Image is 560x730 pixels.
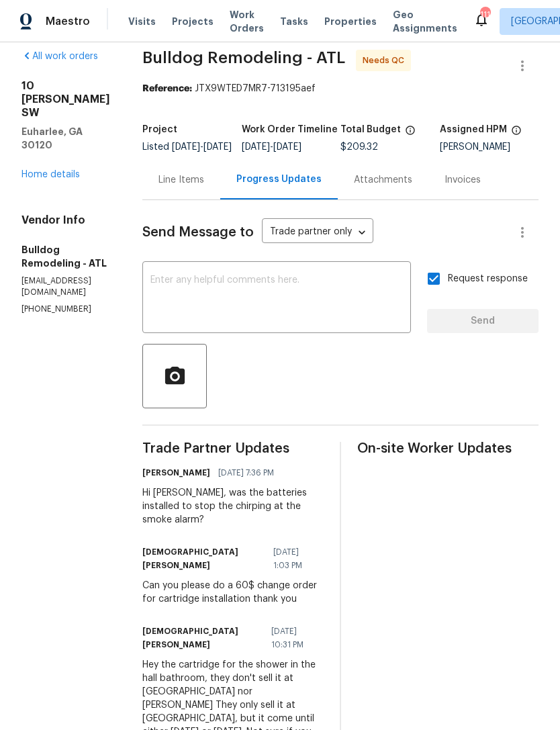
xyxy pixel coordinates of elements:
[230,8,264,35] span: Work Orders
[21,304,110,315] p: [PHONE_NUMBER]
[21,52,98,61] a: All work orders
[236,173,322,186] div: Progress Updates
[262,222,373,244] div: Trade partner only
[218,466,274,480] span: [DATE] 7:36 PM
[142,545,265,572] h6: [DEMOGRAPHIC_DATA][PERSON_NAME]
[354,173,412,187] div: Attachments
[440,142,539,152] div: [PERSON_NAME]
[142,84,192,93] b: Reference:
[158,173,204,187] div: Line Items
[271,625,316,651] span: [DATE] 10:31 PM
[142,82,539,95] div: JTX9WTED7MR7-713195aef
[340,142,378,152] span: $209.32
[280,17,308,26] span: Tasks
[440,125,507,134] h5: Assigned HPM
[172,142,232,152] span: -
[21,243,110,270] h5: Bulldog Remodeling - ATL
[242,142,270,152] span: [DATE]
[172,15,214,28] span: Projects
[142,486,324,527] div: Hi [PERSON_NAME], was the batteries installed to stop the chirping at the smoke alarm?
[142,50,345,66] span: Bulldog Remodeling - ATL
[324,15,377,28] span: Properties
[242,125,338,134] h5: Work Order Timeline
[142,142,232,152] span: Listed
[363,54,410,67] span: Needs QC
[142,579,324,606] div: Can you please do a 60$ change order for cartridge installation thank you
[142,442,324,455] span: Trade Partner Updates
[21,125,110,152] h5: Euharlee, GA 30120
[21,79,110,120] h2: 10 [PERSON_NAME] SW
[128,15,156,28] span: Visits
[511,125,522,142] span: The hpm assigned to this work order.
[480,8,489,21] div: 111
[273,142,301,152] span: [DATE]
[393,8,457,35] span: Geo Assignments
[340,125,401,134] h5: Total Budget
[357,442,539,455] span: On-site Worker Updates
[142,125,177,134] h5: Project
[172,142,200,152] span: [DATE]
[448,272,528,286] span: Request response
[405,125,416,142] span: The total cost of line items that have been proposed by Opendoor. This sum includes line items th...
[46,15,90,28] span: Maestro
[142,226,254,239] span: Send Message to
[142,466,210,480] h6: [PERSON_NAME]
[21,214,110,227] h4: Vendor Info
[242,142,301,152] span: -
[21,275,110,298] p: [EMAIL_ADDRESS][DOMAIN_NAME]
[142,625,263,651] h6: [DEMOGRAPHIC_DATA][PERSON_NAME]
[203,142,232,152] span: [DATE]
[21,170,80,179] a: Home details
[445,173,481,187] div: Invoices
[273,545,316,572] span: [DATE] 1:03 PM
